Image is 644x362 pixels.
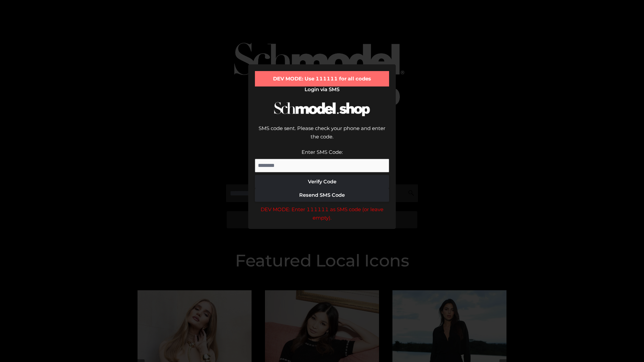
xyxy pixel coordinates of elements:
[255,188,389,202] button: Resend SMS Code
[255,86,389,93] h2: Login via SMS
[255,205,389,222] div: DEV MODE: Enter 111111 as SMS code (or leave empty).
[272,96,372,122] img: Schmodel Logo
[255,71,389,86] div: DEV MODE: Use 111111 for all codes
[255,175,389,188] button: Verify Code
[302,149,343,155] label: Enter SMS Code:
[255,124,389,148] div: SMS code sent. Please check your phone and enter the code.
